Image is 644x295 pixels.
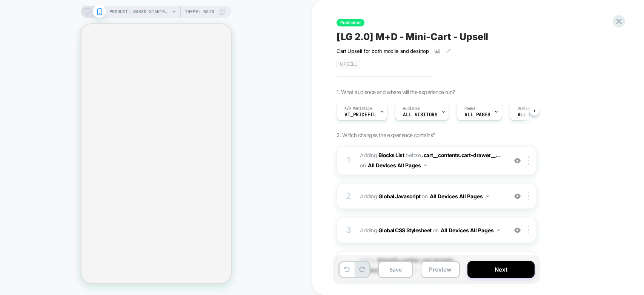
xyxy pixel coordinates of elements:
span: BEFORE [406,152,421,158]
img: crossed eye [514,158,521,164]
span: A/B Variation [344,106,372,111]
span: Cart Upsell for both mobile and desktop [337,48,429,54]
span: All Visitors [403,112,437,117]
b: Global CSS Stylesheet [378,227,432,233]
span: on [422,192,427,201]
span: .cart__contents.cart-drawer__... [422,152,501,158]
span: Published [337,19,364,26]
span: VT_PriceFil [344,112,376,117]
button: Preview [421,261,460,278]
span: Adding [360,191,504,202]
div: 2 [345,188,352,204]
b: Blocks List [378,152,404,158]
span: Adding [360,225,504,236]
button: All Devices All Pages [441,225,500,236]
img: crossed eye [514,193,521,199]
span: 1. What audience and where will the experience run? [337,89,455,95]
span: PRODUCT: Baked Starter Kit (3PC) [1] [109,6,170,18]
button: All Devices All Pages [368,160,427,171]
button: Next [467,261,535,278]
img: close [528,226,529,234]
div: 3 [345,222,352,238]
img: down arrow [424,164,427,166]
span: Pages [464,106,475,111]
b: Global Javascript [378,193,421,199]
span: Devices [518,106,532,111]
div: 1 [345,153,352,168]
img: close [528,192,529,200]
img: down arrow [486,195,489,197]
img: down arrow [497,229,500,231]
span: Upsell [337,60,360,68]
span: ALL PAGES [464,112,490,117]
img: crossed eye [514,227,521,233]
span: Adding [360,152,404,158]
button: All Devices All Pages [430,191,489,202]
span: 2. Which changes the experience contains? [337,132,435,138]
span: Theme: MAIN [185,6,214,18]
img: close [528,156,529,165]
button: Save [378,261,413,278]
span: [LG 2.0] M+D - Mini-Cart - Upsell [337,31,488,42]
span: ALL DEVICES [518,112,549,117]
span: Audience [403,106,420,111]
span: on [360,161,366,170]
span: on [433,225,438,235]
